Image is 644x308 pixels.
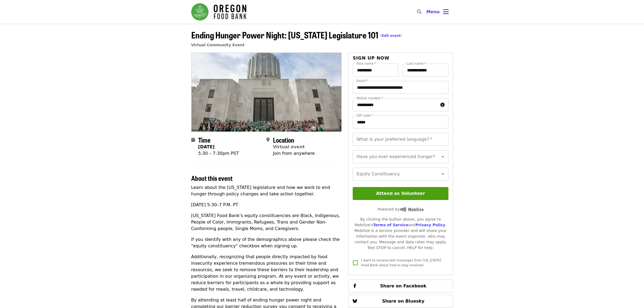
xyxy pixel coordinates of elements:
[348,280,453,293] button: Share on Facebook
[415,223,445,227] a: Privacy Policy
[439,153,447,160] button: Open
[356,114,373,117] label: ZIP code
[425,5,429,18] input: Search
[191,184,342,197] p: Learn about the [US_STATE] legislature and how we work to end hunger through policy changes and t...
[440,102,445,107] i: circle-info icon
[382,299,425,304] span: Share on Bluesky
[191,236,342,249] p: If you identify with any of the demographics above please check the "equity constituency" checkbo...
[273,151,315,156] span: Join from anywhere
[361,258,441,267] span: I want to receive text messages from [US_STATE] Food Bank about how to stay involved.
[382,34,400,38] a: Edit event
[356,79,368,83] label: Email
[191,3,246,21] img: Oregon Food Bank - Home
[191,43,245,47] a: Virtual Community Event
[422,5,453,18] button: Toggle account menu
[191,53,342,131] img: Ending Hunger Power Night: Oregon Legislature 101 organized by Oregon Food Bank
[353,98,438,111] input: Mobile number
[378,207,424,211] span: Powered by
[356,62,376,65] label: First name
[191,137,195,142] i: calendar icon
[191,254,342,293] p: Additionally, recognizing that people directly impacted by food insecurity experience tremendous ...
[380,283,426,289] span: Share on Facebook
[198,135,210,145] span: Time
[198,144,215,149] strong: [DATE]
[417,9,421,14] i: search icon
[353,133,448,146] input: What is your preferred language?
[353,64,398,77] input: First name
[373,223,408,227] a: Terms of Service
[353,187,448,200] button: Attend as Volunteer
[439,170,447,178] button: Open
[191,173,233,183] span: About this event
[381,34,402,38] span: [ ]
[407,62,426,65] label: Last name
[191,202,342,208] p: [DATE] 5:30–7 P.M. PT
[403,64,448,77] input: Last name
[353,116,448,129] input: ZIP code
[266,137,270,142] i: map-marker-alt icon
[273,135,294,145] span: Location
[443,8,449,16] i: bars icon
[348,295,453,308] button: Share on Bluesky
[353,81,448,94] input: Email
[353,55,389,61] span: Sign up now
[356,97,383,100] label: Mobile number
[273,144,305,149] a: Virtual event
[191,28,402,41] span: Ending Hunger Power Night: [US_STATE] Legislature 101
[198,150,239,157] div: 5:30 – 7:30pm PST
[353,217,448,251] div: By clicking the button above, you agree to Mobilize's and . Mobilize is a service provider and wi...
[399,207,424,212] img: Powered by Mobilize
[191,212,342,232] p: [US_STATE] Food Bank's equity constituencies are Black, Indigenous, People of Color, Immigrants, ...
[426,9,440,14] span: Menu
